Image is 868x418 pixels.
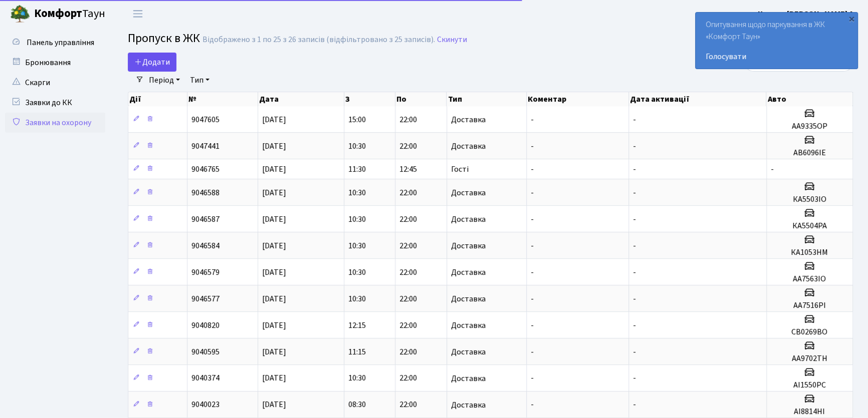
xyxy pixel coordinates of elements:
span: - [531,141,534,152]
span: - [633,141,636,152]
span: 22:00 [399,293,417,304]
span: 22:00 [399,373,417,384]
h5: AI1550PC [771,380,848,390]
h5: АА9335ОР [771,122,848,131]
span: - [531,346,534,357]
span: - [633,240,636,251]
span: Доставка [451,268,486,276]
span: 9046587 [191,214,220,225]
th: По [395,92,447,106]
span: Доставка [451,116,486,124]
span: - [531,114,534,125]
span: - [531,187,534,198]
div: × [846,14,856,24]
span: [DATE] [262,240,286,251]
span: Доставка [451,215,486,223]
a: Скинути [437,35,467,45]
span: 22:00 [399,187,417,198]
span: [DATE] [262,114,286,125]
span: - [531,240,534,251]
span: Доставка [451,142,486,150]
span: 10:30 [348,141,366,152]
span: Доставка [451,348,486,356]
th: Дата активації [629,92,767,106]
img: logo.png [10,4,30,24]
th: Тип [447,92,526,106]
th: Коментар [527,92,629,106]
span: 9040374 [191,373,220,384]
span: 10:30 [348,214,366,225]
span: - [531,164,534,175]
h5: CB0269BO [771,327,848,337]
span: Доставка [451,189,486,197]
span: 9047605 [191,114,220,125]
a: Скарги [5,73,105,93]
span: 22:00 [399,346,417,357]
span: 22:00 [399,320,417,331]
th: З [344,92,395,106]
th: Авто [766,92,852,106]
a: Цитрус [PERSON_NAME] А. [758,8,856,20]
span: [DATE] [262,267,286,278]
a: Заявки на охорону [5,113,105,133]
span: - [633,373,636,384]
b: Комфорт [34,6,82,22]
span: - [633,214,636,225]
span: 11:30 [348,164,366,175]
span: 9046588 [191,187,220,198]
span: Доставка [451,401,486,409]
h5: АВ6096ІЕ [771,148,848,158]
span: 15:00 [348,114,366,125]
button: Переключити навігацію [125,6,150,22]
a: Заявки до КК [5,93,105,113]
span: Гості [451,165,469,173]
span: [DATE] [262,214,286,225]
span: 10:30 [348,267,366,278]
span: [DATE] [262,141,286,152]
span: - [633,114,636,125]
span: 10:30 [348,293,366,304]
span: 11:15 [348,346,366,357]
span: 9046584 [191,240,220,251]
h5: АА7563ІО [771,274,848,284]
span: - [531,320,534,331]
span: - [531,214,534,225]
span: 10:30 [348,187,366,198]
span: - [633,320,636,331]
span: - [633,293,636,304]
span: - [633,399,636,410]
h5: КА5504РА [771,221,848,231]
a: Голосувати [706,51,847,63]
span: 22:00 [399,141,417,152]
span: 22:00 [399,214,417,225]
span: - [531,293,534,304]
span: 12:15 [348,320,366,331]
span: 12:45 [399,164,417,175]
span: Панель управління [27,37,94,48]
span: - [771,164,774,175]
a: Період [145,72,184,89]
span: - [633,187,636,198]
th: Дата [258,92,344,106]
div: Відображено з 1 по 25 з 26 записів (відфільтровано з 25 записів). [202,35,435,45]
div: Опитування щодо паркування в ЖК «Комфорт Таун» [696,13,857,69]
span: 9040820 [191,320,220,331]
span: 22:00 [399,240,417,251]
a: Додати [128,53,176,72]
span: 9040023 [191,399,220,410]
span: 9046579 [191,267,220,278]
span: [DATE] [262,399,286,410]
span: [DATE] [262,164,286,175]
span: [DATE] [262,293,286,304]
span: [DATE] [262,187,286,198]
span: Додати [134,57,170,68]
span: 9046765 [191,164,220,175]
span: 10:30 [348,240,366,251]
h5: АА7516PI [771,301,848,310]
span: 22:00 [399,399,417,410]
span: Доставка [451,374,486,382]
span: [DATE] [262,373,286,384]
span: 22:00 [399,267,417,278]
th: № [187,92,258,106]
h5: КА1053НМ [771,248,848,257]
